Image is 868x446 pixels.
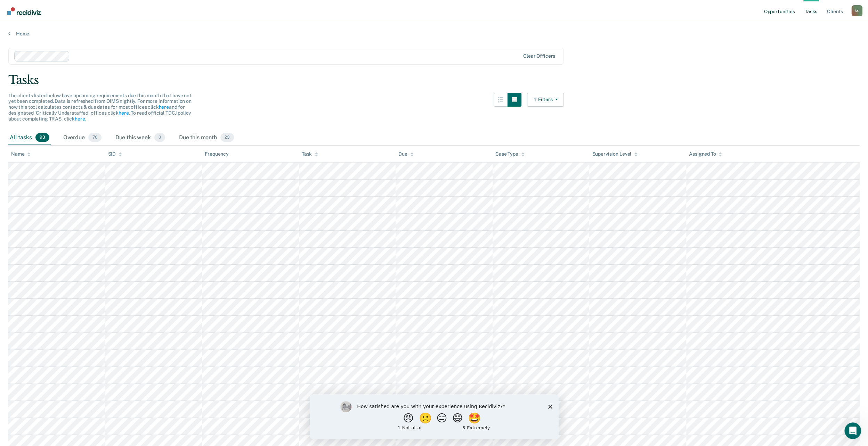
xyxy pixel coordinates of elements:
iframe: Survey by Kim from Recidiviz [310,394,559,439]
button: Profile dropdown button [851,5,862,16]
div: Name [11,151,31,157]
span: 0 [154,133,165,142]
div: Clear officers [523,53,555,59]
div: Assigned To [689,151,722,157]
iframe: Intercom live chat [844,422,861,439]
div: Due [398,151,414,157]
div: Overdue70 [62,130,103,146]
a: here [119,110,129,116]
img: Recidiviz [7,7,41,15]
div: SID [108,151,122,157]
a: Home [8,31,860,37]
a: here [159,104,169,110]
span: 70 [88,133,102,142]
button: Filters [527,93,564,107]
div: All tasks93 [8,130,51,146]
a: here [75,116,85,122]
span: 93 [35,133,49,142]
div: Frequency [205,151,229,157]
div: Task [302,151,318,157]
div: Due this week0 [114,130,167,146]
div: Supervision Level [592,151,638,157]
span: The clients listed below have upcoming requirements due this month that have not yet been complet... [8,93,192,122]
div: Case Type [495,151,525,157]
div: Due this month23 [178,130,235,146]
div: A S [851,5,862,16]
span: 23 [220,133,234,142]
div: Tasks [8,73,860,87]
